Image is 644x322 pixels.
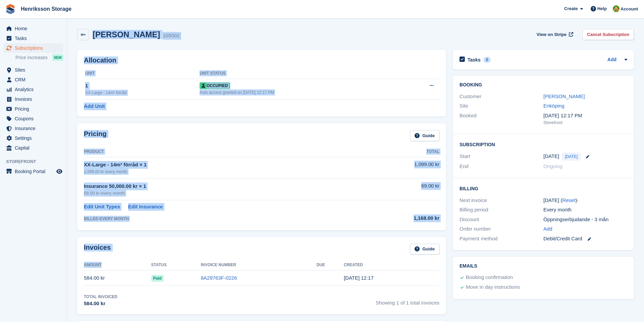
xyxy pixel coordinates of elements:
[6,158,67,165] span: Storefront
[543,216,627,224] div: Öppningserbjudande - 3 mån
[84,183,352,190] div: Insurance 50,000.00 kr × 1
[317,260,344,271] th: Due
[151,260,201,271] th: Status
[15,114,55,123] span: Coupons
[151,275,164,282] span: Paid
[410,130,439,141] a: Guide
[410,244,439,255] a: Guide
[564,5,578,12] span: Create
[543,197,627,204] div: [DATE] ( )
[460,82,627,88] h2: Booking
[344,260,439,271] th: Created
[460,112,543,126] div: Booked
[93,30,160,39] h2: [PERSON_NAME]
[15,143,55,153] span: Capital
[15,124,55,133] span: Insurance
[3,43,63,53] a: menu
[201,275,237,281] a: 8A29763F-0226
[84,260,151,271] th: Amount
[543,103,565,109] a: Enköping
[84,130,107,141] h2: Pricing
[3,75,63,84] a: menu
[84,203,120,211] a: Edit Unit Types
[84,190,352,197] div: 69.00 kr every month
[15,43,55,53] span: Subscriptions
[460,197,543,204] div: Next invoice
[376,294,439,308] span: Showing 1 of 1 total invoices
[466,274,513,282] div: Booking confirmation
[537,31,567,38] span: View on Stripe
[344,275,374,281] time: 2025-09-01 10:17:09 UTC
[128,203,163,211] a: Edit Insurance
[483,57,491,63] div: 0
[582,29,634,40] a: Cancel Subscription
[460,206,543,214] div: Billing period
[15,167,55,176] span: Booking Portal
[460,264,627,269] h2: Emails
[597,5,607,12] span: Help
[84,216,352,222] div: BILLED EVERY MONTH
[352,214,439,222] div: 1,168.00 kr
[3,114,63,123] a: menu
[84,161,352,169] div: XX-Large - 14m² förråd × 1
[3,85,63,94] a: menu
[607,56,616,64] a: Add
[460,141,627,148] h2: Subscription
[621,6,638,12] span: Account
[543,206,627,214] div: Every month
[84,271,151,286] td: 584.00 kr
[15,85,55,94] span: Analytics
[3,143,63,153] a: menu
[3,24,63,33] a: menu
[543,119,627,126] div: Storefront
[543,93,585,99] a: [PERSON_NAME]
[85,82,200,90] div: 1
[468,57,481,63] h2: Tasks
[460,93,543,100] div: Customer
[15,94,55,104] span: Invoices
[460,225,543,233] div: Order number
[15,34,55,43] span: Tasks
[460,153,543,161] div: Start
[543,112,627,120] div: [DATE] 12:17 PM
[84,68,200,79] th: Unit
[55,167,63,175] a: Preview store
[84,244,111,255] h2: Invoices
[15,133,55,143] span: Settings
[3,94,63,104] a: menu
[15,54,48,61] span: Price increases
[352,147,439,157] th: Total
[201,260,317,271] th: Invoice Number
[200,82,230,89] span: Occupied
[574,198,580,204] div: Tooltip anchor
[200,89,401,95] div: Auto access granted on [DATE] 12:17 PM
[613,5,620,12] img: Mikael Holmström
[52,54,63,61] div: NEW
[15,104,55,114] span: Pricing
[460,216,543,224] div: Discount
[3,133,63,143] a: menu
[543,235,627,243] div: Debit/Credit Card
[15,75,55,84] span: CRM
[3,65,63,75] a: menu
[15,24,55,33] span: Home
[163,32,179,40] div: 105002
[460,185,627,192] h2: Billing
[84,56,439,64] h2: Allocation
[562,153,581,161] span: [DATE]
[543,153,559,160] time: 2025-08-31 23:00:00 UTC
[18,3,74,14] a: Henriksson Storage
[543,163,562,169] span: Ongoing
[3,124,63,133] a: menu
[84,300,117,308] div: 584.00 kr
[85,90,200,96] div: XX-Large - 14m² förråd
[3,167,63,176] a: menu
[460,163,543,170] div: End
[534,29,575,40] a: View on Stripe
[3,104,63,114] a: menu
[562,197,575,203] a: Reset
[352,157,439,178] td: 1,099.00 kr
[200,68,401,79] th: Unit Status
[543,225,552,233] a: Add
[460,102,543,110] div: Site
